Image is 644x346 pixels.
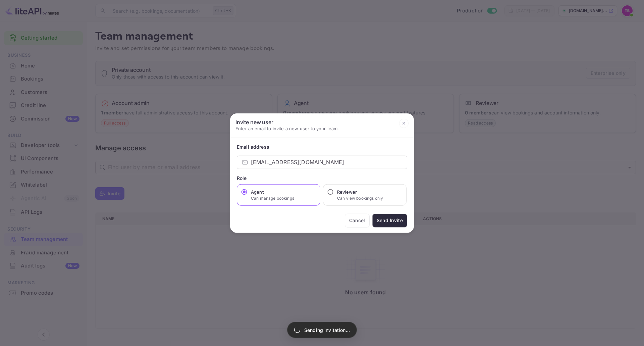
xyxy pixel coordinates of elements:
[235,126,339,132] p: Enter an email to invite a new user to your team.
[337,188,383,195] h6: Reviewer
[235,119,339,126] h6: Invite new user
[251,188,294,195] h6: Agent
[237,143,407,150] div: Email address
[345,213,370,227] button: Cancel
[251,155,407,169] input: example@nuitee.com
[304,327,350,334] p: Sending invitation...
[237,174,407,181] div: Role
[251,195,294,201] p: Can manage bookings
[337,195,383,201] p: Can view bookings only
[372,213,407,227] button: Send Invite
